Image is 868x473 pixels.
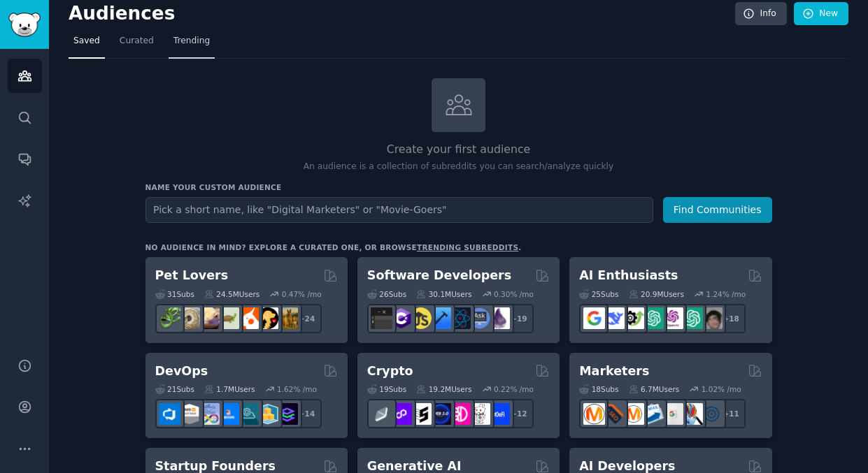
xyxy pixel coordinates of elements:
[390,403,412,425] img: 0xPolygon
[145,161,772,173] p: An audience is a collection of subreddits you can search/analyze quickly
[367,363,413,380] h2: Crypto
[504,399,534,428] div: + 12
[145,182,772,192] h3: Name your custom audience
[488,403,510,425] img: defi_
[257,403,278,425] img: aws_cdk
[579,289,618,299] div: 25 Sub s
[204,384,255,394] div: 1.7M Users
[178,403,200,425] img: AWS_Certified_Experts
[155,289,194,299] div: 31 Sub s
[173,35,210,48] span: Trending
[292,399,322,428] div: + 14
[237,307,259,329] img: cockatiel
[155,384,194,394] div: 21 Sub s
[583,307,605,329] img: GoogleGeminiAI
[603,307,625,329] img: DeepSeek
[449,307,471,329] img: reactnative
[449,403,471,425] img: defiblockchain
[169,30,215,59] a: Trending
[145,242,522,252] div: No audience in mind? Explore a curated one, or browse .
[488,307,510,329] img: elixir
[794,2,848,26] a: New
[8,13,41,37] img: GummySearch logo
[73,35,100,48] span: Saved
[716,399,746,428] div: + 11
[663,197,772,223] button: Find Communities
[198,403,220,425] img: Docker_DevOps
[417,243,518,252] a: trending subreddits
[701,403,723,425] img: OnlineMarketing
[701,307,723,329] img: ArtificalIntelligence
[583,403,605,425] img: content_marketing
[69,3,735,25] h2: Audiences
[469,403,490,425] img: CryptoNews
[622,307,644,329] img: AItoolsCatalog
[716,304,746,333] div: + 18
[257,307,278,329] img: PetAdvice
[629,384,680,394] div: 6.7M Users
[218,307,239,329] img: turtle
[410,307,432,329] img: learnjavascript
[159,307,180,329] img: herpetology
[155,363,208,380] h2: DevOps
[159,403,180,425] img: azuredevops
[145,197,653,223] input: Pick a short name, like "Digital Marketers" or "Movie-Goers"
[282,289,322,299] div: 0.47 % /mo
[371,403,392,425] img: ethfinance
[642,403,664,425] img: Emailmarketing
[662,307,683,329] img: OpenAIDev
[429,307,451,329] img: iOSProgramming
[735,2,787,26] a: Info
[276,307,298,329] img: dogbreed
[204,289,259,299] div: 24.5M Users
[579,363,649,380] h2: Marketers
[579,384,618,394] div: 18 Sub s
[178,307,200,329] img: ballpython
[416,384,471,394] div: 19.2M Users
[706,289,746,299] div: 1.24 % /mo
[198,307,220,329] img: leopardgeckos
[681,403,703,425] img: MarketingResearch
[237,403,259,425] img: platformengineering
[155,267,229,284] h2: Pet Lovers
[277,384,317,394] div: 1.62 % /mo
[115,30,159,59] a: Curated
[603,403,625,425] img: bigseo
[218,403,239,425] img: DevOpsLinks
[494,384,534,394] div: 0.22 % /mo
[629,289,684,299] div: 20.9M Users
[429,403,451,425] img: web3
[662,403,683,425] img: googleads
[702,384,741,394] div: 1.02 % /mo
[681,307,703,329] img: chatgpt_prompts_
[416,289,471,299] div: 30.1M Users
[367,267,511,284] h2: Software Developers
[494,289,534,299] div: 0.30 % /mo
[292,304,322,333] div: + 24
[367,384,406,394] div: 19 Sub s
[469,307,490,329] img: AskComputerScience
[276,403,298,425] img: PlatformEngineers
[504,304,534,333] div: + 19
[145,141,772,159] h2: Create your first audience
[642,307,664,329] img: chatgpt_promptDesign
[367,289,406,299] div: 26 Sub s
[622,403,644,425] img: AskMarketing
[371,307,392,329] img: software
[120,35,154,48] span: Curated
[390,307,412,329] img: csharp
[69,30,105,59] a: Saved
[410,403,432,425] img: ethstaker
[579,267,678,284] h2: AI Enthusiasts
